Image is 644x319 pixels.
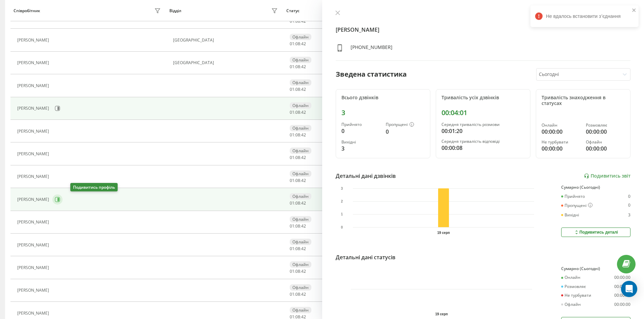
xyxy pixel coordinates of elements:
div: 0 [628,194,630,199]
div: : : [290,292,306,297]
div: : : [290,110,306,115]
div: [PERSON_NAME] [17,197,51,202]
span: 01 [290,268,294,274]
span: 08 [295,268,300,274]
div: 3 [341,144,380,153]
a: Подивитись звіт [584,173,630,179]
span: 01 [290,109,294,115]
span: 42 [301,64,306,70]
div: 00:00:00 [542,144,580,153]
div: [PHONE_NUMBER] [351,44,392,54]
div: Офлайн [586,140,625,144]
div: 00:00:00 [614,302,630,307]
div: [GEOGRAPHIC_DATA] [173,60,280,65]
div: : : [290,19,306,24]
div: Офлайн [290,34,311,40]
span: 08 [295,41,300,47]
button: close [632,7,637,14]
span: 42 [301,223,306,229]
div: Відділ [169,8,181,13]
div: Офлайн [290,125,311,131]
div: Розмовляє [586,123,625,128]
span: 01 [290,291,294,297]
span: 42 [301,246,306,251]
div: Не вдалось встановити зʼєднання [530,5,639,27]
text: 3 [341,187,343,190]
span: 42 [301,109,306,115]
div: Офлайн [290,307,311,313]
div: : : [290,269,306,274]
span: 08 [295,178,300,183]
span: 42 [301,155,306,160]
h4: [PERSON_NAME] [336,26,631,34]
span: 42 [301,86,306,92]
div: 00:00:00 [586,128,625,136]
div: Офлайн [290,193,311,200]
div: Середня тривалість розмови [442,122,525,127]
div: : : [290,155,306,160]
span: 01 [290,223,294,229]
div: Open Intercom Messenger [621,281,637,297]
div: [PERSON_NAME] [17,83,51,88]
div: 0 [386,128,425,136]
span: 08 [295,109,300,115]
div: [PERSON_NAME] [17,60,51,65]
div: Сумарно (Сьогодні) [561,185,630,190]
div: Тривалість знаходження в статусах [542,95,625,106]
span: 08 [295,291,300,297]
div: 00:04:01 [442,109,525,117]
div: 00:00:00 [614,284,630,289]
div: Офлайн [290,284,311,291]
span: 42 [301,291,306,297]
div: : : [290,64,306,69]
span: 42 [301,200,306,206]
span: 42 [301,41,306,47]
span: 42 [301,268,306,274]
div: 00:00:00 [614,293,630,298]
div: Детальні дані статусів [336,253,396,261]
div: Пропущені [386,122,425,128]
div: 00:00:00 [614,275,630,280]
div: [PERSON_NAME] [17,129,51,134]
div: Вихідні [561,213,579,217]
div: [PERSON_NAME] [17,220,51,224]
div: : : [290,87,306,92]
div: Офлайн [290,102,311,109]
div: Співробітник [14,8,40,13]
div: [PERSON_NAME] [17,106,51,111]
text: 19 серп [435,312,448,316]
div: Офлайн [290,79,311,86]
div: Вихідні [341,140,380,144]
div: Подивитись деталі [574,230,618,235]
div: : : [290,42,306,46]
div: Пропущені [561,203,593,208]
div: [GEOGRAPHIC_DATA] [173,38,280,43]
span: 08 [295,200,300,206]
div: [PERSON_NAME] [17,288,51,293]
div: [PERSON_NAME] [17,311,51,316]
div: Сумарно (Сьогодні) [561,266,630,271]
span: 01 [290,41,294,47]
span: 01 [290,178,294,183]
span: 01 [290,64,294,70]
div: [PERSON_NAME] [17,243,51,247]
div: 3 [628,213,630,217]
div: Не турбувати [542,140,580,144]
div: 3 [341,109,425,117]
div: Тривалість усіх дзвінків [442,95,525,101]
div: : : [290,246,306,251]
span: 08 [295,86,300,92]
span: 08 [295,223,300,229]
text: 2 [341,200,343,203]
text: 1 [341,213,343,216]
text: 19 серп [437,231,450,235]
div: [PERSON_NAME] [17,265,51,270]
button: Подивитись деталі [561,228,630,237]
div: 00:00:08 [442,144,525,152]
div: Статус [286,8,300,13]
span: 01 [290,132,294,138]
span: 42 [301,132,306,138]
div: 00:00:00 [542,128,580,136]
span: 01 [290,155,294,160]
div: Онлайн [561,275,580,280]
